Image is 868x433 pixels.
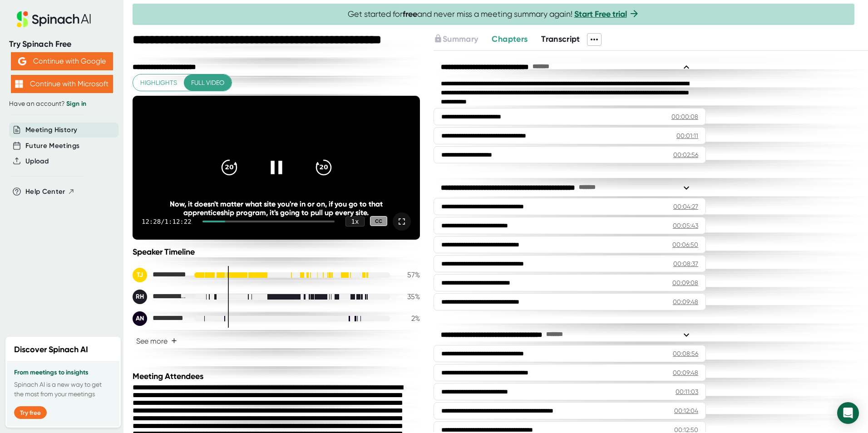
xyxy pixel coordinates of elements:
[133,74,184,91] button: Highlights
[14,380,112,399] p: Spinach AI is a new way to get the most from your meetings
[25,141,79,151] button: Future Meetings
[671,112,698,121] div: 00:00:08
[673,221,698,230] div: 00:05:43
[574,9,627,19] a: Start Free trial
[14,344,88,356] h2: Discover Spinach AI
[11,52,113,70] button: Continue with Google
[673,259,698,268] div: 00:08:37
[674,406,698,415] div: 00:12:04
[345,216,365,226] div: 1 x
[133,247,420,257] div: Speaker Timeline
[673,297,698,306] div: 00:09:48
[492,33,528,45] button: Chapters
[25,156,49,167] button: Upload
[397,314,420,323] div: 2 %
[25,187,65,197] span: Help Center
[11,75,113,93] button: Continue with Microsoft
[9,39,114,49] div: Try Spinach Free
[673,150,698,159] div: 00:02:56
[397,271,420,279] div: 57 %
[370,216,387,226] div: CC
[18,57,26,65] img: Aehbyd4JwY73AAAAAElFTkSuQmCC
[397,292,420,301] div: 35 %
[676,131,698,140] div: 00:01:11
[25,125,77,135] button: Meeting History
[672,278,698,287] div: 00:09:08
[541,34,580,44] span: Transcript
[673,349,698,358] div: 00:08:56
[142,218,192,225] div: 12:28 / 1:12:22
[25,187,75,197] button: Help Center
[9,100,114,108] div: Have an account?
[133,311,147,326] div: AN
[443,34,478,44] span: Summary
[133,311,187,326] div: Avalos, Nia
[403,9,417,19] b: free
[541,33,580,45] button: Transcript
[133,333,181,349] button: See more+
[673,202,698,211] div: 00:04:27
[14,369,112,376] h3: From meetings to insights
[14,406,47,419] button: Try free
[672,240,698,249] div: 00:06:50
[676,387,698,396] div: 00:11:03
[171,337,177,344] span: +
[184,74,232,91] button: Full video
[133,371,422,381] div: Meeting Attendees
[133,290,187,304] div: Rhea, Heather
[837,402,859,424] div: Open Intercom Messenger
[673,368,698,377] div: 00:09:48
[140,77,177,89] span: Highlights
[434,33,478,45] button: Summary
[161,200,391,217] div: Now, it doesn't matter what site you're in or on, if you go to that apprenticeship program, it's ...
[348,9,640,20] span: Get started for and never miss a meeting summary again!
[66,100,86,108] a: Sign in
[492,34,528,44] span: Chapters
[133,268,187,282] div: Thumann, Jon
[133,290,147,304] div: RH
[191,77,224,89] span: Full video
[133,268,147,282] div: TJ
[434,33,492,46] div: Upgrade to access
